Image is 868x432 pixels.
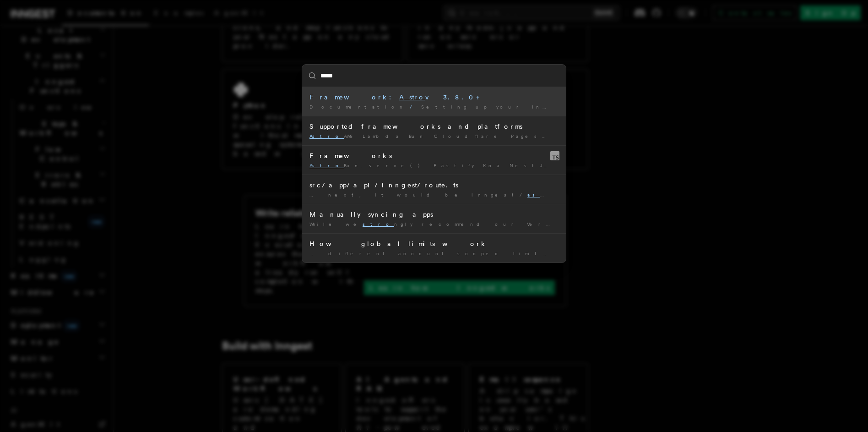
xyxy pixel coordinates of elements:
mark: Astro [309,133,344,139]
div: Framework: v3.8.0+ [309,93,559,102]
mark: Astro [309,163,344,168]
div: src/app/api/inngest/route.ts [309,180,559,190]
div: … different account scoped limits, we ngly recommend that you use … [309,250,559,257]
div: … next, it would be inngest/ , inngest/remix, and so … [309,191,559,198]
span: / [410,104,418,109]
div: How global limits work [309,239,559,248]
mark: Astro [399,93,425,101]
div: Frameworks [309,151,559,160]
div: While we ngly recommend our Vercel integration, you can still … [309,221,559,228]
mark: astro [527,192,564,197]
div: Manually syncing apps [309,210,559,219]
span: Setting up your Inngest app [421,104,600,109]
div: Supported frameworks and platforms [309,122,559,131]
div: Bun.serve() Fastify Koa NestJS Next.js (app … [309,162,559,169]
mark: stro [363,221,394,227]
span: Documentation [309,104,406,109]
div: AWS Lambda Bun Cloudflare Pages Cloudflare Workers DigitalOcean … [309,133,559,140]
